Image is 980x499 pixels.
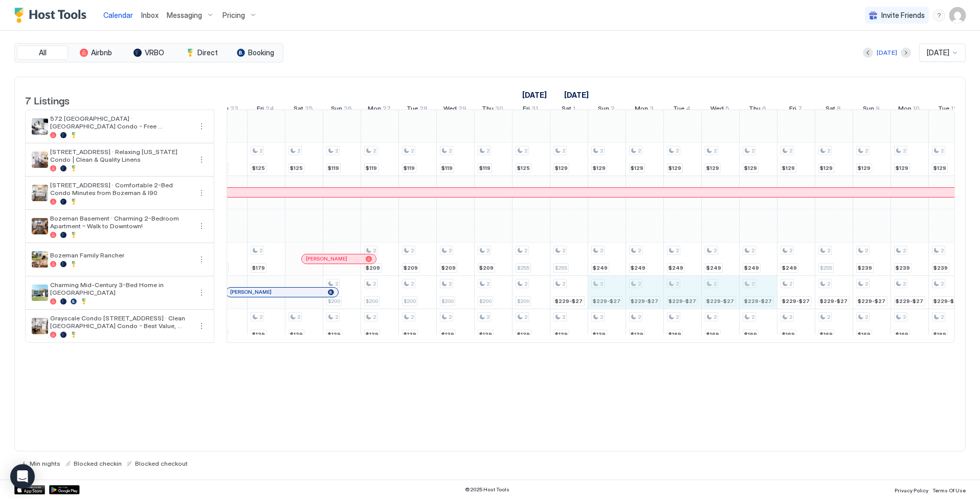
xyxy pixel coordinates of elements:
span: Sun [598,104,609,115]
span: Tue [407,104,418,115]
a: October 30, 2025 [479,102,506,117]
span: 2 [941,314,944,320]
span: 2 [373,147,376,154]
div: menu [195,120,208,133]
span: $209 [479,265,494,271]
span: Sat [294,104,303,115]
div: App Store [14,485,45,494]
span: $129 [706,165,719,171]
span: $249 [593,265,608,271]
a: November 3, 2025 [632,102,656,117]
span: $209 [404,265,418,271]
span: Thu [749,104,761,115]
span: [PERSON_NAME] [230,289,272,295]
span: $129 [896,165,908,171]
div: menu [933,9,945,21]
span: $139 [479,331,492,338]
span: 2 [411,247,414,254]
span: 2 [486,247,489,254]
span: $125 [290,165,303,171]
div: menu [195,154,208,166]
div: menu [195,253,208,266]
span: 7 [798,104,802,115]
div: listing image [32,118,48,135]
a: November 11, 2025 [936,102,959,117]
span: Booking [248,48,274,57]
div: menu [195,220,208,232]
button: All [17,46,68,60]
span: Mon [898,104,911,115]
span: $169 [896,331,908,338]
span: $129 [669,165,681,171]
span: 2 [714,247,717,254]
span: Airbnb [91,48,112,57]
a: November 10, 2025 [896,102,922,117]
span: 2 [865,280,868,287]
a: Privacy Policy [895,484,928,495]
a: November 9, 2025 [860,102,882,117]
span: Bozeman Basement · Charming 2-Bedroom Apartment – Walk to Downtown! [50,214,191,230]
span: Mon [368,104,381,115]
button: More options [195,187,208,199]
span: $200 [479,298,492,305]
span: Thu [482,104,494,115]
span: $249 [631,265,645,271]
a: November 7, 2025 [787,102,805,117]
span: 30 [495,104,503,115]
span: 2 [676,147,679,154]
span: 2 [600,147,603,154]
span: Charming Mid-Century 3-Bed Home in [GEOGRAPHIC_DATA] [50,281,191,296]
div: menu [195,187,208,199]
a: October 31, 2025 [520,102,541,117]
span: All [39,48,47,57]
a: October 24, 2025 [254,102,277,117]
span: Tue [673,104,684,115]
span: $125 [252,165,265,171]
span: [DATE] [927,48,949,57]
span: $125 [517,165,530,171]
span: $249 [744,265,759,271]
span: 6 [762,104,766,115]
span: $129 [631,165,643,171]
span: 2 [297,314,300,320]
span: $239 [896,265,910,271]
span: 2 [714,314,717,320]
span: $200 [441,298,454,305]
span: $209 [366,265,380,271]
a: October 28, 2025 [404,102,430,117]
span: 28 [419,104,428,115]
span: $229-$279 [933,298,962,305]
span: 2 [600,247,603,254]
span: Calendar [103,11,133,19]
span: 2 [373,280,376,287]
a: November 5, 2025 [708,102,732,117]
span: 2 [562,147,565,154]
span: Mon [635,104,648,115]
div: tab-group [14,43,283,62]
span: 2 [827,314,830,320]
button: Booking [230,46,281,60]
span: Privacy Policy [895,487,928,493]
span: $200 [328,298,340,305]
span: 2 [373,314,376,320]
span: 2 [259,147,262,154]
span: $139 [252,331,265,338]
span: 2 [789,147,792,154]
span: 2 [611,104,615,115]
span: 2 [562,247,565,254]
span: $169 [669,331,681,338]
span: 23 [230,104,238,115]
a: Calendar [103,10,133,20]
span: $169 [933,331,946,338]
span: $119 [479,165,491,171]
span: $255 [820,265,832,271]
a: October 1, 2025 [520,88,549,102]
span: $139 [366,331,378,338]
span: 27 [383,104,391,115]
span: 2 [562,314,565,320]
span: $229-$279 [896,298,924,305]
span: VRBO [145,48,164,57]
span: $255 [555,265,567,271]
span: 5 [725,104,729,115]
a: Host Tools Logo [14,8,91,23]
